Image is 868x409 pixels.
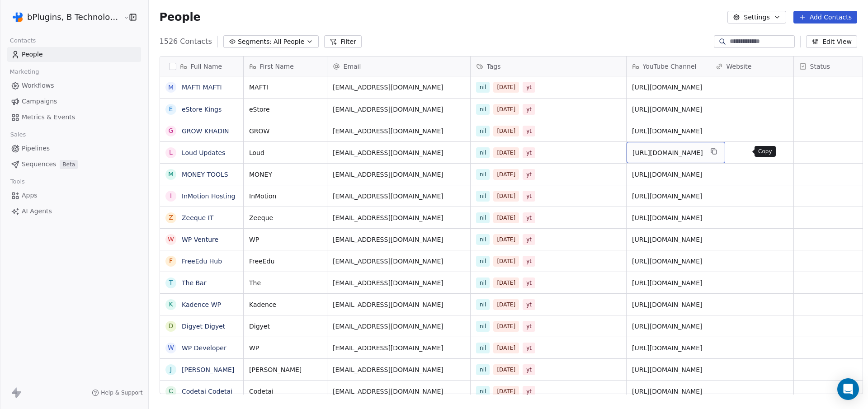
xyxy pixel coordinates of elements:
[493,169,519,180] span: [DATE]
[22,207,52,216] span: AI Agents
[22,50,43,59] span: People
[168,126,173,136] div: G
[6,65,43,79] span: Marketing
[523,364,535,375] span: yt
[476,386,490,397] span: nil
[476,234,490,245] span: nil
[333,83,465,92] span: [EMAIL_ADDRESS][DOMAIN_NAME]
[260,62,294,71] span: First Name
[476,343,490,353] span: nil
[191,62,222,71] span: Full Name
[6,175,28,188] span: Tools
[493,256,519,267] span: [DATE]
[274,37,304,47] span: All People
[632,278,704,287] span: [URL][DOMAIN_NAME]
[476,277,490,288] span: nil
[476,147,490,158] span: nil
[493,343,519,353] span: [DATE]
[493,234,519,245] span: [DATE]
[244,56,327,76] div: First Name
[493,277,519,288] span: [DATE]
[22,81,54,90] span: Workflows
[22,191,38,200] span: Apps
[523,277,535,288] span: yt
[493,212,519,223] span: [DATE]
[758,148,772,155] p: Copy
[22,144,50,153] span: Pipelines
[7,94,141,109] a: Campaigns
[493,82,519,93] span: [DATE]
[182,344,226,352] a: WP Developer
[632,322,704,331] span: [URL][DOMAIN_NAME]
[523,147,535,158] span: yt
[333,235,465,244] span: [EMAIL_ADDRESS][DOMAIN_NAME]
[168,83,173,92] div: M
[476,364,490,375] span: nil
[523,343,535,353] span: yt
[333,387,465,396] span: [EMAIL_ADDRESS][DOMAIN_NAME]
[333,365,465,374] span: [EMAIL_ADDRESS][DOMAIN_NAME]
[160,56,243,76] div: Full Name
[160,36,212,47] span: 1526 Contacts
[727,11,786,24] button: Settings
[324,35,362,48] button: Filter
[523,386,535,397] span: yt
[169,213,173,222] div: Z
[7,110,141,125] a: Metrics & Events
[476,299,490,310] span: nil
[632,148,703,157] span: [URL][DOMAIN_NAME]
[182,388,232,395] a: Codetai Codetai
[238,37,272,47] span: Segments:
[22,97,57,106] span: Campaigns
[182,258,222,265] a: FreeEdu Hub
[632,343,704,353] span: [URL][DOMAIN_NAME]
[632,213,704,222] span: [URL][DOMAIN_NAME]
[13,12,24,23] img: 4d237dd582c592203a1709821b9385ec515ed88537bc98dff7510fb7378bd483%20(2).png
[182,301,221,308] a: Kadence WP
[523,126,535,136] span: yt
[6,128,30,141] span: Sales
[726,62,752,71] span: Website
[182,214,213,221] a: Zeeque IT
[249,127,321,136] span: GROW
[6,34,40,47] span: Contacts
[7,157,141,172] a: SequencesBeta
[493,191,519,202] span: [DATE]
[632,127,704,136] span: [URL][DOMAIN_NAME]
[476,321,490,332] span: nil
[169,386,173,396] div: C
[632,192,704,201] span: [URL][DOMAIN_NAME]
[27,11,121,23] span: bPlugins, B Technologies LLC
[523,212,535,223] span: yt
[333,257,465,266] span: [EMAIL_ADDRESS][DOMAIN_NAME]
[22,113,75,122] span: Metrics & Events
[476,256,490,267] span: nil
[182,236,218,243] a: WP Venture
[333,278,465,287] span: [EMAIL_ADDRESS][DOMAIN_NAME]
[523,299,535,310] span: yt
[249,387,321,396] span: Codetai
[632,105,704,114] span: [URL][DOMAIN_NAME]
[249,322,321,331] span: Digyet
[632,83,704,92] span: [URL][DOMAIN_NAME]
[643,62,697,71] span: YouTube Channel
[333,343,465,353] span: [EMAIL_ADDRESS][DOMAIN_NAME]
[249,213,321,222] span: Zeeque
[333,170,465,179] span: [EMAIL_ADDRESS][DOMAIN_NAME]
[182,193,235,200] a: InMotion Hosting
[632,300,704,309] span: [URL][DOMAIN_NAME]
[523,191,535,202] span: yt
[333,192,465,201] span: [EMAIL_ADDRESS][DOMAIN_NAME]
[793,11,857,24] button: Add Contacts
[249,170,321,179] span: MONEY
[249,105,321,114] span: eStore
[168,235,174,244] div: W
[169,300,173,309] div: K
[170,191,171,201] div: I
[476,126,490,136] span: nil
[169,256,173,266] div: F
[471,56,626,76] div: Tags
[170,365,171,374] div: J
[523,234,535,245] span: yt
[7,78,141,93] a: Workflows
